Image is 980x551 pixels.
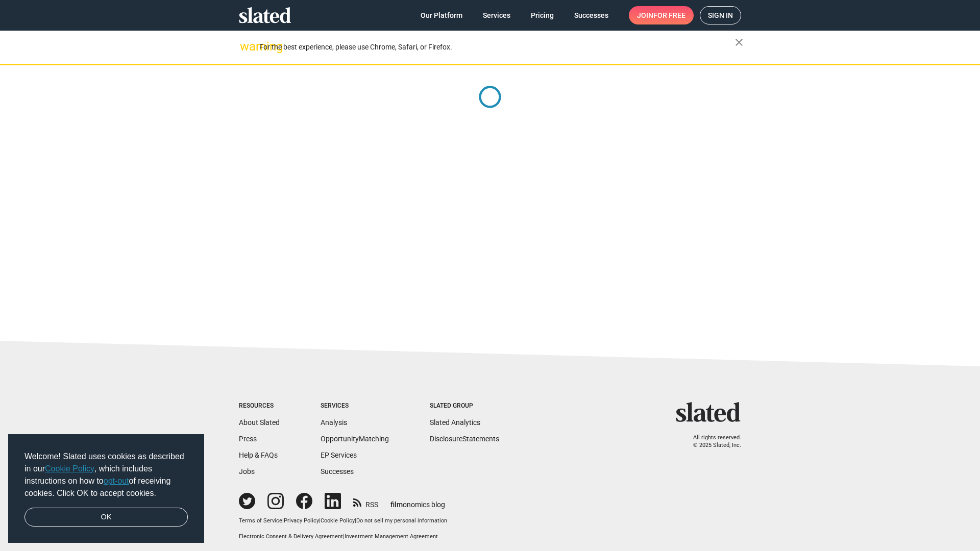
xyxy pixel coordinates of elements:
[430,418,480,427] a: Slated Analytics
[321,435,389,443] a: OpportunityMatching
[343,533,345,540] span: |
[239,517,282,524] a: Terms of Service
[356,517,447,525] button: Do not sell my personal information
[239,418,280,427] a: About Slated
[421,6,462,24] span: Our Platform
[284,517,319,524] a: Privacy Policy
[321,402,389,410] div: Services
[390,492,445,510] a: filmonomics blog
[629,6,694,24] a: Joinfor free
[8,434,204,543] div: cookieconsent
[475,6,519,24] a: Services
[104,477,129,485] a: opt-out
[637,6,685,24] span: Join
[321,467,354,475] a: Successes
[708,7,733,24] span: Sign in
[566,6,617,24] a: Successes
[239,435,257,443] a: Press
[259,40,735,54] div: For the best experience, please use Chrome, Safari, or Firefox.
[523,6,562,24] a: Pricing
[239,451,278,459] a: Help & FAQs
[412,6,471,24] a: Our Platform
[239,533,343,540] a: Electronic Consent & Delivery Agreement
[430,402,499,410] div: Slated Group
[574,6,608,24] span: Successes
[24,508,188,527] a: dismiss cookie message
[239,467,255,475] a: Jobs
[430,435,499,443] a: DisclosureStatements
[24,450,188,499] span: Welcome! Slated uses cookies as described in our , which includes instructions on how to of recei...
[682,434,741,449] p: All rights reserved. © 2025 Slated, Inc.
[733,36,745,48] mat-icon: close
[321,517,355,524] a: Cookie Policy
[321,451,357,459] a: EP Services
[321,418,347,427] a: Analysis
[345,533,438,540] a: Investment Management Agreement
[240,40,252,53] mat-icon: warning
[282,517,284,524] span: |
[531,6,554,24] span: Pricing
[319,517,321,524] span: |
[239,402,280,410] div: Resources
[483,6,510,24] span: Services
[390,500,403,509] span: film
[355,517,356,524] span: |
[45,464,94,473] a: Cookie Policy
[653,6,685,24] span: for free
[700,6,741,24] a: Sign in
[353,494,378,510] a: RSS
